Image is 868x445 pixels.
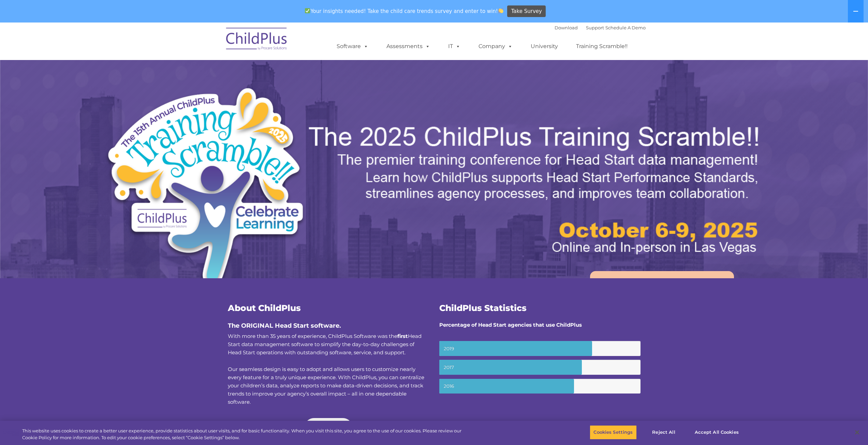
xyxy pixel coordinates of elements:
[439,360,641,375] small: 2017
[511,5,542,17] span: Take Survey
[305,8,310,13] img: ✅
[524,40,565,53] a: University
[439,303,527,313] span: ChildPlus Statistics
[590,425,636,440] button: Cookies Settings
[397,333,408,339] b: first
[498,8,503,13] img: 👏
[330,40,375,53] a: Software
[228,303,301,313] span: About ChildPlus
[228,366,424,405] span: Our seamless design is easy to adopt and allows users to customize nearly every feature for a tru...
[228,333,422,356] span: With more than 35 years of experience, ChildPlus Software was the Head Start data management soft...
[555,25,646,30] font: |
[850,425,865,440] button: Close
[507,5,546,17] a: Take Survey
[569,40,634,53] a: Training Scramble!!
[643,425,685,440] button: Reject All
[223,23,291,57] img: ChildPlus by Procare Solutions
[586,25,604,30] a: Support
[439,379,641,394] small: 2016
[439,322,582,328] strong: Percentage of Head Start agencies that use ChildPlus
[228,322,341,329] span: The ORIGINAL Head Start software.
[691,425,742,440] button: Accept All Cookies
[590,271,734,310] a: Learn More
[22,428,477,441] div: This website uses cookies to create a better user experience, provide statistics about user visit...
[439,341,641,356] small: 2019
[555,25,578,30] a: Download
[380,40,437,53] a: Assessments
[441,40,467,53] a: IT
[304,418,353,437] a: Learn More
[472,40,519,53] a: Company
[605,25,646,30] a: Schedule A Demo
[302,4,506,18] span: Your insights needed! Take the child care trends survey and enter to win!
